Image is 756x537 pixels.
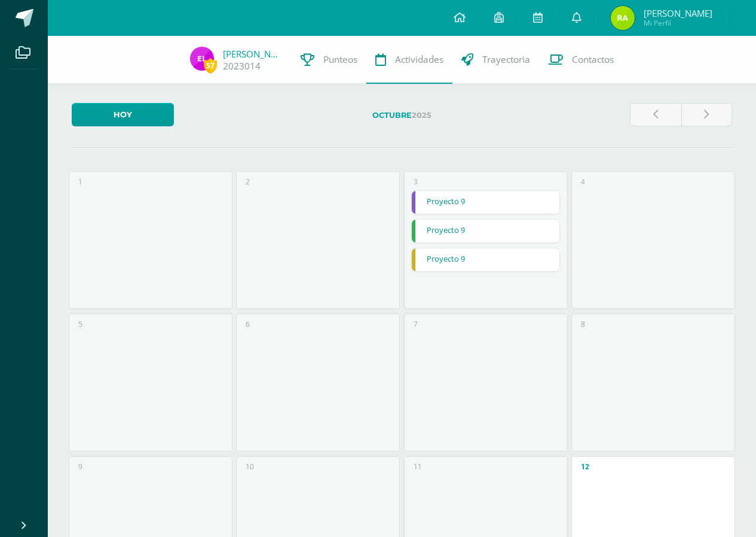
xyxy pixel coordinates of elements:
[414,462,422,472] div: 11
[366,36,452,84] a: Actividades
[414,177,418,187] div: 3
[644,18,712,28] span: Mi Perfil
[581,177,585,187] div: 4
[411,190,561,214] div: Proyecto 9 | Tarea
[482,53,530,66] span: Trayectoria
[323,53,357,66] span: Punteos
[78,177,82,187] div: 1
[223,48,283,60] a: [PERSON_NAME]
[411,219,561,243] div: Proyecto 9 | Tarea
[572,53,614,66] span: Contactos
[292,36,366,84] a: Punteos
[223,60,261,72] a: 2023014
[414,319,418,329] div: 7
[246,177,250,187] div: 2
[644,7,712,19] span: [PERSON_NAME]
[204,58,217,73] span: 57
[78,462,82,472] div: 9
[539,36,623,84] a: Contactos
[412,248,560,271] a: Proyecto 9
[581,319,585,329] div: 8
[452,36,539,84] a: Trayectoria
[183,103,620,128] label: 2025
[412,220,560,242] a: Proyecto 9
[246,319,250,329] div: 6
[395,53,443,66] span: Actividades
[190,47,214,71] img: 7a6e78df5b408be2289fe6bce0903bac.png
[411,248,561,272] div: Proyecto 9 | Tarea
[72,103,174,126] a: Hoy
[246,462,254,472] div: 10
[412,191,560,214] a: Proyecto 9
[78,319,82,329] div: 5
[372,111,412,120] strong: Octubre
[611,6,635,30] img: 62fb2528b8291424cf0b40e01764d7e8.png
[581,462,589,472] div: 12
